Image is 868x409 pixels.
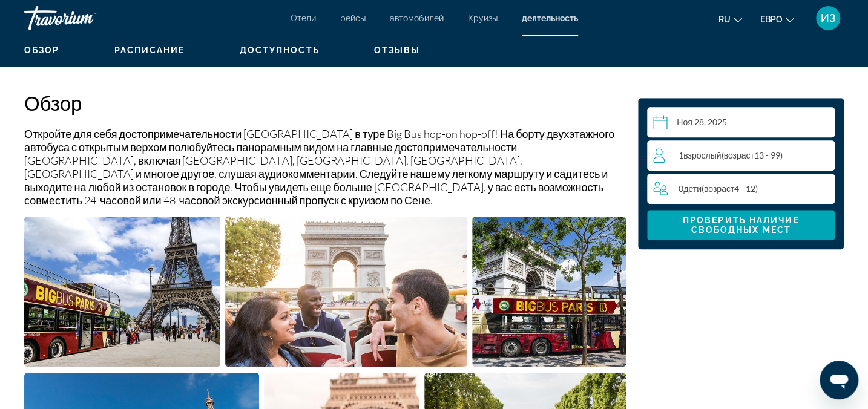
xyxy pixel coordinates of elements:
[760,10,794,28] button: Изменить валюту
[821,12,836,24] span: ИЗ
[522,13,578,23] a: деятельность
[702,183,755,194] span: ( 4 - 12
[647,210,835,240] button: Проверить наличие свободных мест
[225,216,467,367] button: Открыть полноэкранный слайдер изображений
[114,45,185,55] span: Расписание
[374,45,421,56] button: Отзывы
[723,150,754,160] span: возраст
[114,45,185,56] button: Расписание
[721,150,782,160] span: ( 13 - 99)
[679,150,683,160] font: 1
[679,183,683,194] font: 0
[683,215,800,235] span: Проверить наличие свободных мест
[647,140,835,204] button: Путешественники: 1 взрослый, 0 детей
[240,45,320,56] button: Доступность
[24,216,220,367] button: Открыть полноэкранный слайдер изображений
[340,13,366,23] a: рейсы
[390,13,444,23] a: автомобилей
[820,361,858,399] iframe: Кнопка запуска окна обмена сообщениями
[683,183,758,194] font: )
[718,15,731,24] span: ru
[704,183,734,194] span: возраст
[24,45,60,55] span: Обзор
[683,183,702,194] span: Дети
[374,45,421,55] span: Отзывы
[760,15,783,24] span: евро
[718,10,742,28] button: Изменение языка
[683,150,721,160] span: Взрослый
[472,216,626,367] button: Открыть полноэкранный слайдер изображений
[24,91,626,115] h2: Обзор
[468,13,498,23] a: Круизы
[240,45,320,55] span: Доступность
[24,2,145,34] a: Травориум
[24,127,626,207] p: Откройте для себя достопримечательности [GEOGRAPHIC_DATA] в туре Big Bus hop-on hop-off! На борту...
[291,13,316,23] a: Отели
[24,45,60,56] button: Обзор
[812,5,844,31] button: Пользовательское меню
